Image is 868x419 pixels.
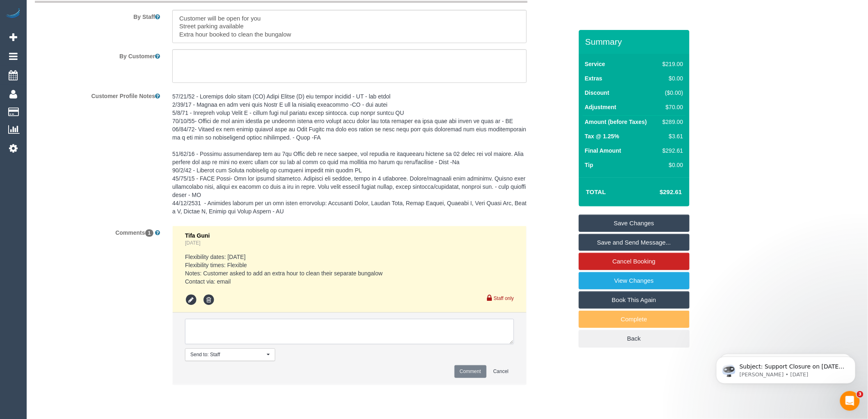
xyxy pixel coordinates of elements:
label: Final Amount [585,147,621,155]
strong: Total [586,188,606,195]
label: Service [585,60,605,68]
a: Save Changes [579,215,690,232]
div: $219.00 [659,60,683,68]
div: $0.00 [659,161,683,169]
label: By Staff [29,10,166,21]
label: Extras [585,74,603,82]
div: $70.00 [659,103,683,111]
span: 3 [857,391,863,398]
label: Amount (before Taxes) [585,118,647,126]
label: Discount [585,89,610,97]
pre: 57/21/52 - Loremips dolo sitam (CO) Adipi Elitse (D) eiu tempor incidid - UT - lab etdol 2/39/17 ... [172,92,527,215]
h3: Summary [585,37,685,46]
a: Back [579,330,690,347]
span: 1 [145,229,154,237]
div: $289.00 [659,118,683,126]
span: Tifa Guni [185,232,210,239]
pre: Flexibility dates: [DATE] Flexibility times: Flexible Notes: Customer asked to add an extra hour ... [185,253,514,286]
div: $292.61 [659,147,683,155]
div: $0.00 [659,74,683,82]
div: ($0.00) [659,89,683,97]
a: Save and Send Message... [579,234,690,251]
iframe: Intercom live chat [840,391,860,411]
a: Cancel Booking [579,253,690,270]
button: Cancel [488,365,514,378]
a: [DATE] [185,240,200,246]
label: Tax @ 1.25% [585,132,619,140]
label: Comments [29,226,166,237]
label: By Customer [29,49,166,60]
div: $3.61 [659,132,683,140]
a: Book This Again [579,291,690,309]
small: Staff only [494,295,514,301]
a: View Changes [579,272,690,289]
h4: $292.61 [635,189,682,196]
span: Send to: Staff [190,351,265,358]
label: Tip [585,161,594,169]
iframe: Intercom notifications message [704,339,868,397]
label: Customer Profile Notes [29,89,166,100]
button: Send to: Staff [185,348,275,361]
img: Automaid Logo [5,8,21,20]
label: Adjustment [585,103,617,111]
